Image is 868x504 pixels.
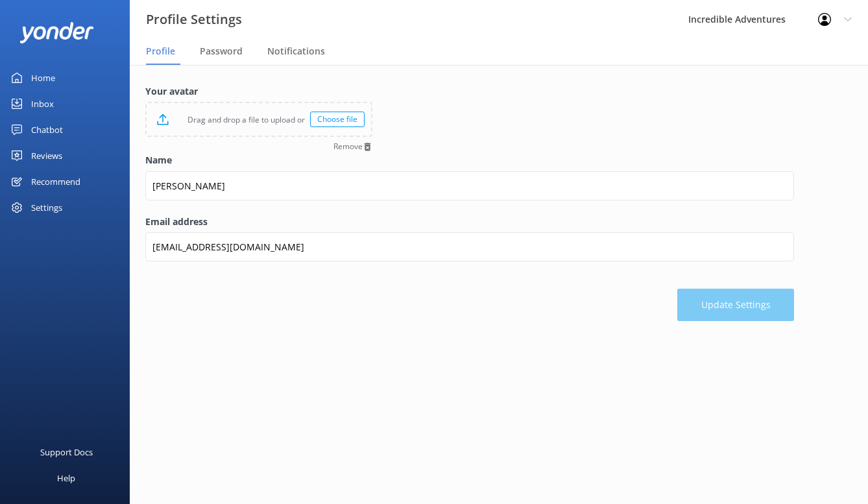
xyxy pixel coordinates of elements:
[200,45,243,58] span: Password
[146,45,175,58] span: Profile
[40,439,93,465] div: Support Docs
[146,9,242,30] h3: Profile Settings
[57,465,75,491] div: Help
[145,84,372,99] label: Your avatar
[333,143,363,150] span: Remove
[31,169,80,195] div: Recommend
[310,112,365,127] div: Choose file
[145,153,794,167] label: Name
[333,142,372,152] button: Remove
[169,114,310,126] p: Drag and drop a file to upload or
[145,215,794,229] label: Email address
[31,143,62,169] div: Reviews
[31,65,55,91] div: Home
[267,45,325,58] span: Notifications
[31,91,54,117] div: Inbox
[31,195,62,221] div: Settings
[19,22,94,43] img: yonder-white-logo.png
[31,117,63,143] div: Chatbot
